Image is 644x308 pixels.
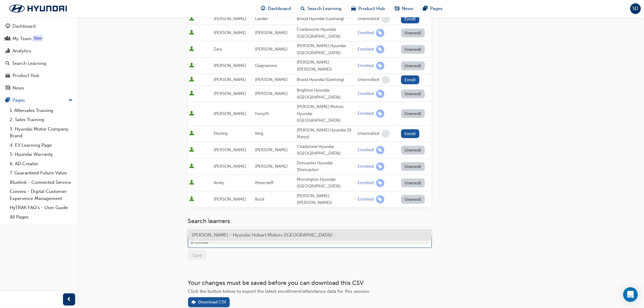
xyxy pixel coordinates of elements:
div: Cranbourne Hyundai ([GEOGRAPHIC_DATA]) [297,26,355,40]
a: 3. Hyundai Motor Company Brand [7,124,75,141]
div: Blood Hyundai (Geelong) [297,16,355,23]
span: [PERSON_NAME] [214,111,246,116]
div: Enrolled [358,91,374,97]
span: download-icon [191,300,196,306]
div: Enrolled [358,147,374,153]
span: Zara [214,47,222,52]
span: Product Hub [358,5,385,12]
span: learningRecordVerb_ENROLL-icon [376,110,384,118]
span: learningRecordVerb_NONE-icon [382,76,390,84]
button: Unenroll [401,146,425,155]
button: Download CSV [188,297,230,307]
button: Enroll [401,75,419,84]
div: Enrolled [358,63,374,69]
span: learningRecordVerb_ENROLL-icon [376,45,384,54]
div: Doncaster Hyundai (Doncaster) [297,160,355,173]
button: Unenroll [401,89,425,98]
span: User is active [189,163,194,170]
button: Enroll [401,15,419,23]
div: Enrolled [358,197,374,202]
span: Lauder [255,16,268,21]
a: 1. Aftersales Training [7,106,75,115]
div: [PERSON_NAME] ([PERSON_NAME]) [297,193,355,206]
button: Unenroll [401,61,425,70]
button: Pages [2,95,75,106]
span: SD [633,5,639,12]
div: Open Intercom Messenger [623,287,638,302]
span: User is active [189,180,194,186]
span: Pages [430,5,443,12]
a: pages-iconPages [418,2,447,15]
span: learningRecordVerb_NONE-icon [382,15,390,23]
div: Dashboard [12,23,36,30]
div: Mornington Hyundai ([GEOGRAPHIC_DATA]) [297,176,355,190]
span: Dashboard [268,5,291,12]
a: Analytics [2,45,75,57]
span: News [402,5,413,12]
button: SD [630,3,641,14]
span: [PERSON_NAME] [255,164,288,169]
span: learningRecordVerb_ENROLL-icon [376,90,384,98]
div: [PERSON_NAME] Hyundai (St Marys) [297,127,355,141]
span: Moncrieff [255,180,274,185]
span: [PERSON_NAME] [214,16,246,21]
a: My Team [2,33,75,44]
button: Unenroll [401,29,425,37]
span: car-icon [351,5,356,12]
span: learningRecordVerb_ENROLL-icon [376,146,384,154]
div: Product Hub [12,72,39,79]
a: News [2,82,75,94]
span: chart-icon [5,48,10,54]
button: Save [188,250,207,260]
span: [PERSON_NAME] - Hyundai Hobart Motors ([GEOGRAPHIC_DATA]) [192,232,333,238]
span: Click the button below to export the latest enrollment/attendance data for this session [188,289,369,294]
span: Buck [255,197,265,202]
div: Chadstone Hyundai ([GEOGRAPHIC_DATA]) [297,143,355,157]
div: Enrolled [358,30,374,36]
span: [PERSON_NAME] [214,147,246,152]
span: search-icon [5,61,10,66]
span: User is active [189,131,194,137]
a: Bluelink - Connected Service [7,178,75,187]
div: Enrolled [358,164,374,170]
span: learningRecordVerb_ENROLL-icon [376,62,384,70]
span: Destiny [214,131,228,136]
span: Amity [214,180,224,185]
div: [PERSON_NAME] Hyundai ([GEOGRAPHIC_DATA]) [297,43,355,56]
button: Enroll [401,129,419,138]
span: people-icon [5,36,10,42]
span: If you cannot find a learner you are expecting to see, please contact your administrator. [188,228,372,233]
span: User is active [189,30,194,36]
button: Unenroll [401,162,425,171]
a: car-iconProduct Hub [346,2,390,15]
a: guage-iconDashboard [256,2,296,15]
span: search-icon [301,5,305,12]
div: Brighton Hyundai ([GEOGRAPHIC_DATA]) [297,87,355,101]
div: Enrolled [358,180,374,186]
a: Connex - Digital Customer Experience Management [7,187,75,203]
button: Unenroll [401,195,425,204]
h3: Your changes must be saved before you can download this CSV [188,280,432,287]
span: [PERSON_NAME] [214,91,246,96]
div: Enrolled [358,47,374,52]
button: DashboardMy TeamAnalyticsSearch LearningProduct HubNews [2,19,75,95]
span: [PERSON_NAME] [214,197,246,202]
span: [PERSON_NAME] [214,164,246,169]
a: search-iconSearch Learning [296,2,346,15]
span: Search Learning [307,5,341,12]
span: User is active [189,147,194,153]
span: User is active [189,91,194,97]
span: [PERSON_NAME] [214,63,246,68]
a: 2. Sales Training [7,115,75,124]
img: Trak [3,2,73,15]
a: 7. Guaranteed Future Value [7,168,75,178]
a: news-iconNews [390,2,418,15]
div: Blood Hyundai (Geelong) [297,76,355,83]
div: Unenrolled [358,131,379,137]
span: User is active [189,46,194,52]
div: [PERSON_NAME] Motors Hyundai ([GEOGRAPHIC_DATA]) [297,103,355,124]
button: Unenroll [401,179,425,187]
span: Giagnacovo [255,63,278,68]
span: up-icon [68,96,73,104]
